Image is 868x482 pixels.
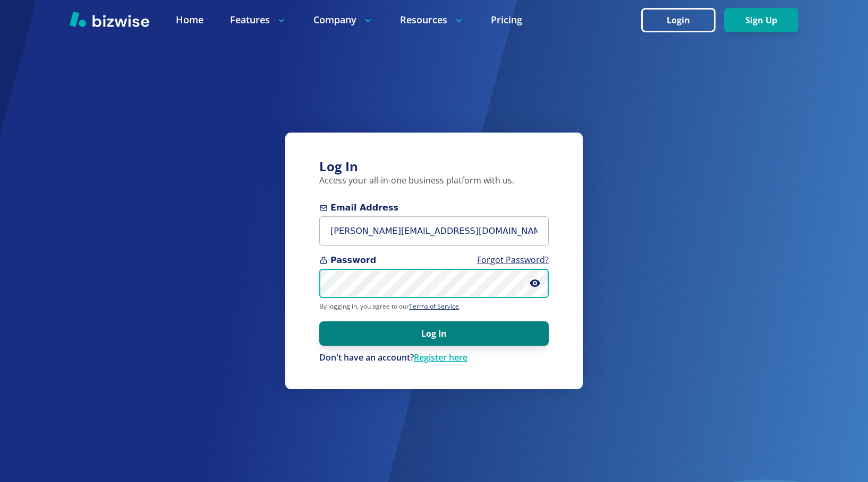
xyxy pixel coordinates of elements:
[724,8,798,32] button: Sign Up
[319,216,549,246] input: you@example.com
[724,15,798,25] a: Sign Up
[414,352,467,363] a: Register here
[409,302,459,311] a: Terms of Service
[176,13,203,27] a: Home
[400,13,464,27] p: Resources
[319,175,549,187] p: Access your all-in-one business platform with us.
[641,8,716,32] button: Login
[319,302,549,311] p: By logging in, you agree to our .
[319,201,549,214] span: Email Address
[319,352,549,364] div: Don't have an account?Register here
[319,321,549,346] button: Log In
[313,13,373,27] p: Company
[230,13,287,27] p: Features
[491,13,522,27] a: Pricing
[477,254,549,266] a: Forgot Password?
[319,352,549,364] p: Don't have an account?
[70,11,149,27] img: Bizwise Logo
[319,254,549,267] span: Password
[641,15,724,25] a: Login
[319,158,549,176] h3: Log In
